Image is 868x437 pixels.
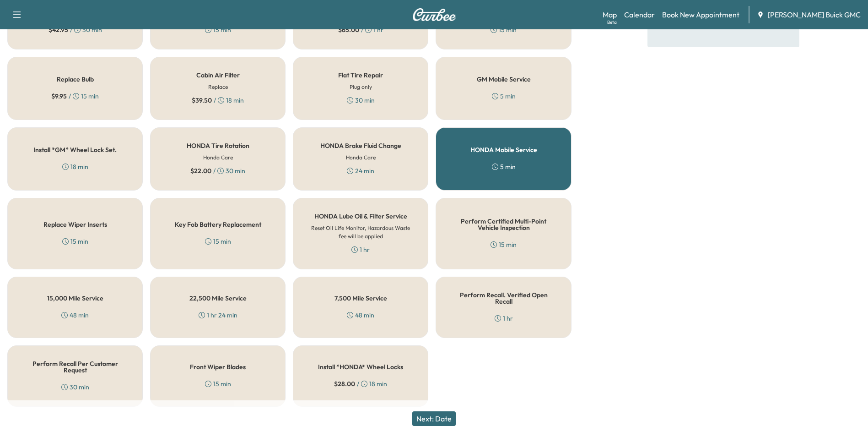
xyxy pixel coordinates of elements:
[192,96,244,105] div: / 18 min
[768,9,861,20] span: [PERSON_NAME] Buick GMC
[49,25,102,34] div: / 30 min
[205,237,231,246] div: 15 min
[49,25,68,34] span: $ 42.95
[662,9,739,20] a: Book New Appointment
[320,142,401,149] h5: HONDA Brake Fluid Change
[318,364,403,370] h5: Install *HONDA* Wheel Locks
[412,411,456,426] button: Next: Date
[187,142,249,149] h5: HONDA Tire Rotation
[190,364,246,370] h5: Front Wiper Blades
[51,92,99,101] div: / 15 min
[451,218,556,231] h5: Perform Certified Multi-Point Vehicle Inspection
[33,147,117,153] h5: Install *GM* Wheel Lock Set.
[62,237,88,246] div: 15 min
[205,25,231,34] div: 15 min
[347,96,375,105] div: 30 min
[196,72,240,78] h5: Cabin Air Filter
[189,295,247,301] h5: 22,500 Mile Service
[451,292,556,305] h5: Perform Recall. Verified Open Recall
[607,19,617,26] div: Beta
[347,166,374,175] div: 24 min
[338,72,383,78] h5: Flat Tire Repair
[314,213,407,219] h5: HONDA Lube Oil & Filter Service
[57,76,94,82] h5: Replace Bulb
[334,379,355,388] span: $ 28.00
[62,162,88,171] div: 18 min
[334,379,387,388] div: / 18 min
[334,295,387,301] h5: 7,500 Mile Service
[199,311,237,320] div: 1 hr 24 min
[190,166,245,175] div: / 30 min
[350,83,372,91] h6: Plug only
[61,382,89,392] div: 30 min
[351,245,370,254] div: 1 hr
[492,92,516,101] div: 5 min
[495,314,513,323] div: 1 hr
[175,221,261,228] h5: Key Fob Battery Replacement
[346,153,376,162] h6: Honda Care
[470,147,537,153] h5: HONDA Mobile Service
[491,240,517,249] div: 15 min
[51,92,67,101] span: $ 9.95
[43,221,107,228] h5: Replace Wiper Inserts
[347,311,374,320] div: 48 min
[624,9,655,20] a: Calendar
[338,25,383,34] div: / 1 hr
[190,166,211,175] span: $ 22.00
[192,96,212,105] span: $ 39.50
[338,25,359,34] span: $ 65.00
[412,8,456,21] img: Curbee Logo
[308,224,413,240] h6: Reset Oil Life Monitor, Hazardous Waste fee will be applied
[492,162,516,171] div: 5 min
[205,379,231,388] div: 15 min
[477,76,531,82] h5: GM Mobile Service
[603,9,617,20] a: MapBeta
[61,311,89,320] div: 48 min
[203,153,233,162] h6: Honda Care
[208,83,228,91] h6: Replace
[491,25,517,34] div: 15 min
[47,295,103,301] h5: 15,000 Mile Service
[22,361,128,373] h5: Perform Recall Per Customer Request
